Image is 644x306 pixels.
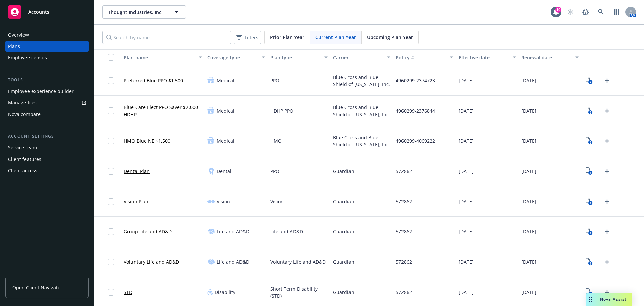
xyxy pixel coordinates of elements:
text: 1 [590,231,591,235]
a: View Plan Documents [584,226,595,237]
span: 572862 [396,289,412,296]
span: Accounts [28,9,49,15]
a: Upload Plan Documents [602,257,612,267]
input: Select all [108,54,114,61]
a: Accounts [5,3,89,21]
span: 572862 [396,228,412,235]
a: Service team [5,142,89,153]
a: Switch app [610,5,623,19]
a: Upload Plan Documents [602,166,612,177]
a: Client access [5,165,89,176]
div: Employee experience builder [8,86,74,97]
span: [DATE] [521,198,536,205]
a: Preferred Blue PPO $1,500 [124,77,183,84]
span: [DATE] [521,289,536,296]
button: Carrier [330,49,393,65]
div: Drag to move [586,293,595,306]
a: Report a Bug [579,5,592,19]
a: Client features [5,154,89,165]
a: Dental Plan [124,168,150,175]
button: Policy # [393,49,456,65]
span: Guardian [333,228,354,235]
span: Filters [245,34,258,41]
span: [DATE] [521,107,536,114]
span: Nova Assist [600,296,627,302]
span: Disability [215,289,235,296]
span: Blue Cross and Blue Shield of [US_STATE], Inc. [333,134,390,148]
input: Toggle Row Selected [108,138,114,144]
text: 1 [590,201,591,205]
a: Upload Plan Documents [602,226,612,237]
input: Search by name [102,31,231,44]
div: Plan name [124,54,195,61]
span: Filters [235,33,260,42]
span: Guardian [333,258,354,265]
a: Upload Plan Documents [602,287,612,298]
input: Toggle Row Selected [108,228,114,235]
input: Toggle Row Selected [108,77,114,84]
button: Renewal date [519,49,581,65]
span: Short Term Disability (STD) [270,285,328,299]
a: View Plan Documents [584,196,595,207]
span: Vision [217,198,230,205]
div: Policy # [396,54,446,61]
a: Group Life and AD&D [124,228,172,235]
span: Blue Cross and Blue Shield of [US_STATE], Inc. [333,74,390,88]
span: Life and AD&D [270,228,303,235]
a: View Plan Documents [584,166,595,177]
button: Effective date [456,49,519,65]
button: Thought Industries, Inc. [102,5,186,19]
div: Client access [8,165,37,176]
a: View Plan Documents [584,75,595,86]
a: View Plan Documents [584,136,595,146]
span: [DATE] [459,198,474,205]
a: STD [124,289,132,296]
span: HDHP PPO [270,107,293,114]
text: 2 [590,110,591,115]
span: [DATE] [521,168,536,175]
a: Search [594,5,608,19]
span: [DATE] [521,228,536,235]
a: Voluntary Life and AD&D [124,258,179,265]
input: Toggle Row Selected [108,168,114,175]
div: Employee census [8,52,47,63]
a: Upload Plan Documents [602,75,612,86]
input: Toggle Row Selected [108,289,114,296]
div: Account settings [5,133,89,140]
div: Renewal date [521,54,571,61]
a: View Plan Documents [584,257,595,267]
div: Plans [8,41,20,52]
a: Blue Care Elect PPO Saver $2,000 HDHP [124,104,202,118]
span: Blue Cross and Blue Shield of [US_STATE], Inc. [333,104,390,118]
div: Service team [8,142,37,153]
a: Upload Plan Documents [602,196,612,207]
button: Plan type [268,49,330,65]
div: Nova compare [8,109,41,120]
a: Vision Plan [124,198,148,205]
span: [DATE] [459,289,474,296]
text: 2 [590,80,591,84]
div: Carrier [333,54,383,61]
span: [DATE] [459,168,474,175]
div: Coverage type [207,54,257,61]
a: Upload Plan Documents [602,136,612,146]
div: Tools [5,77,89,83]
button: Coverage type [205,49,267,65]
span: 572862 [396,198,412,205]
text: 1 [590,261,591,266]
a: View Plan Documents [584,287,595,298]
a: Nova compare [5,109,89,120]
a: Employee experience builder [5,86,89,97]
span: Thought Industries, Inc. [108,9,166,16]
span: Open Client Navigator [12,284,62,291]
div: 10 [555,7,561,13]
button: Nova Assist [586,293,632,306]
span: Medical [217,77,234,84]
text: 1 [590,171,591,175]
text: 2 [590,140,591,145]
span: 4960299-2374723 [396,77,435,84]
a: Upload Plan Documents [602,105,612,116]
span: Life and AD&D [217,228,249,235]
a: View Plan Documents [584,105,595,116]
input: Toggle Row Selected [108,259,114,265]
